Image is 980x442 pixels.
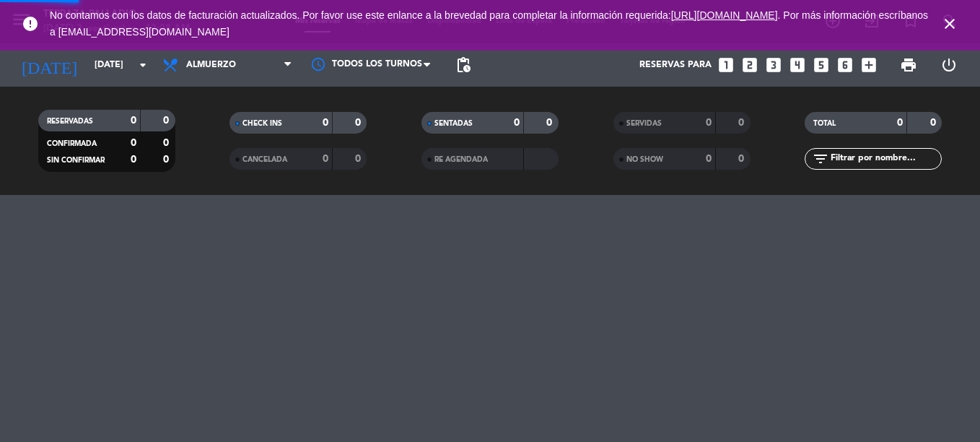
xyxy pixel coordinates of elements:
[131,155,136,165] strong: 0
[434,156,488,163] span: RE AGENDADA
[859,56,878,74] i: add_box
[355,154,364,164] strong: 0
[546,118,555,128] strong: 0
[163,116,172,126] strong: 0
[706,118,712,128] strong: 0
[47,140,97,147] span: CONFIRMADA
[836,56,854,74] i: looks_6
[930,118,939,128] strong: 0
[717,56,735,74] i: looks_one
[131,116,136,126] strong: 0
[134,56,152,74] i: arrow_drop_down
[47,118,93,125] span: RESERVADAS
[163,155,172,165] strong: 0
[11,49,87,81] i: [DATE]
[812,150,829,168] i: filter_list
[626,156,663,163] span: NO SHOW
[813,120,836,127] span: TOTAL
[514,118,520,128] strong: 0
[706,154,712,164] strong: 0
[50,9,928,38] a: . Por más información escríbanos a [EMAIL_ADDRESS][DOMAIN_NAME]
[47,157,105,164] span: SIN CONFIRMAR
[897,118,903,128] strong: 0
[740,56,759,74] i: looks_two
[455,56,472,74] span: pending_actions
[812,56,831,74] i: looks_5
[186,60,236,70] span: Almuerzo
[671,9,778,21] a: [URL][DOMAIN_NAME]
[900,56,917,74] span: print
[50,9,928,38] span: No contamos con los datos de facturación actualizados. Por favor use este enlance a la brevedad p...
[131,138,136,148] strong: 0
[323,118,328,128] strong: 0
[355,118,364,128] strong: 0
[323,154,328,164] strong: 0
[941,15,958,32] i: close
[626,120,662,127] span: SERVIDAS
[764,56,783,74] i: looks_3
[163,138,172,148] strong: 0
[242,120,282,127] span: CHECK INS
[738,154,747,164] strong: 0
[788,56,807,74] i: looks_4
[929,43,969,87] div: LOG OUT
[829,151,941,167] input: Filtrar por nombre...
[738,118,747,128] strong: 0
[434,120,473,127] span: SENTADAS
[639,60,712,70] span: Reservas para
[22,15,39,32] i: error
[242,156,287,163] span: CANCELADA
[940,56,958,74] i: power_settings_new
